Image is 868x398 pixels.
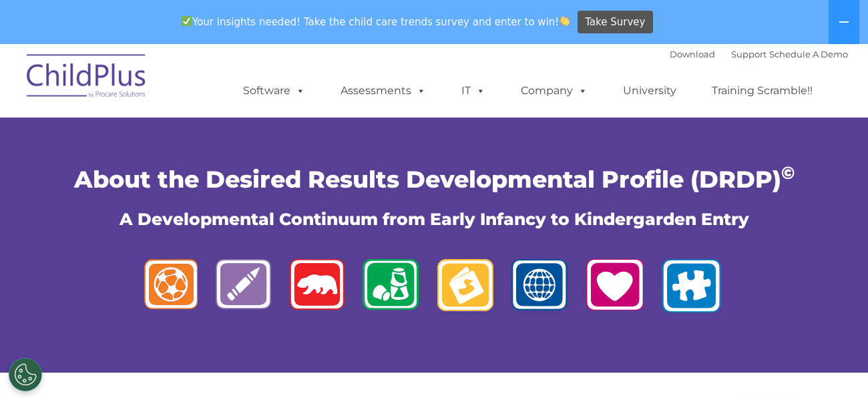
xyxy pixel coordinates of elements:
img: 👏 [560,16,570,26]
font: | [670,49,848,59]
a: University [610,77,690,104]
a: Support [731,49,767,59]
button: Cookies Settings [9,358,42,391]
span: Your insights needed! Take the child care trends survey and enter to win! [176,9,576,35]
span: Take Survey [585,11,645,34]
img: logos [134,251,734,326]
img: ✅ [182,16,192,26]
a: Software [230,77,318,104]
a: Training Scramble!! [698,77,826,104]
span: A Developmental Continuum from Early Infancy to Kindergarden Entry [120,209,749,229]
span: About the Desired Results Developmental Profile (DRDP) [74,165,795,194]
a: Schedule A Demo [769,49,848,59]
a: Company [507,77,601,104]
a: Take Survey [578,11,653,34]
img: ChildPlus by Procare Solutions [20,45,154,112]
sup: © [781,162,795,184]
a: IT [448,77,499,104]
a: Assessments [327,77,439,104]
a: Download [670,49,715,59]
